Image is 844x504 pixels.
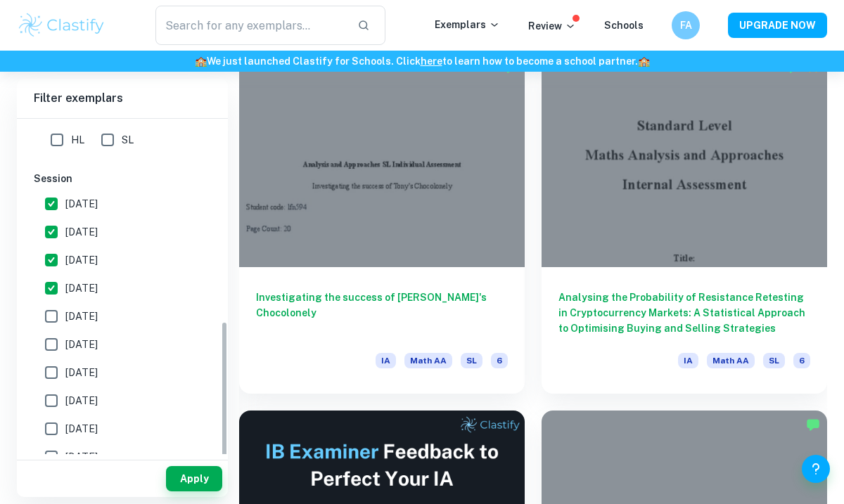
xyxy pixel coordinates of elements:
button: FA [672,11,700,39]
a: Investigating the success of [PERSON_NAME]'s ChocolonelyIAMath AASL6 [239,53,525,394]
img: Marked [806,418,820,432]
span: [DATE] [65,252,98,268]
button: Help and Feedback [802,455,830,483]
span: 6 [491,353,508,368]
h6: We just launched Clastify for Schools. Click to learn how to become a school partner. [3,53,841,69]
button: UPGRADE NOW [728,13,827,38]
span: [DATE] [65,196,98,212]
span: HL [71,132,84,148]
span: [DATE] [65,224,98,240]
h6: Analysing the Probability of Resistance Retesting in Cryptocurrency Markets: A Statistical Approa... [558,290,810,336]
span: SL [461,353,482,368]
span: [DATE] [65,280,98,296]
h6: FA [678,18,694,33]
span: [DATE] [65,365,98,380]
h6: Filter exemplars [17,79,228,118]
span: 🏫 [195,56,207,67]
span: SL [122,132,134,148]
span: 6 [793,353,810,368]
h6: Session [34,171,211,186]
span: IA [678,353,698,368]
span: [DATE] [65,393,98,408]
span: Math AA [707,353,755,368]
a: Schools [604,20,644,31]
input: Search for any exemplars... [155,6,346,45]
span: [DATE] [65,421,98,437]
h6: Investigating the success of [PERSON_NAME]'s Chocolonely [256,290,508,336]
p: Exemplars [435,17,500,32]
img: Clastify logo [17,11,106,39]
span: [DATE] [65,449,98,465]
span: [DATE] [65,309,98,324]
span: Math AA [404,353,452,368]
p: Review [528,18,576,34]
span: [DATE] [65,337,98,352]
a: Analysing the Probability of Resistance Retesting in Cryptocurrency Markets: A Statistical Approa... [542,53,827,394]
span: IA [376,353,396,368]
span: 🏫 [638,56,650,67]
span: SL [763,353,785,368]
div: Premium [806,60,820,74]
button: Apply [166,466,222,491]
a: here [421,56,442,67]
